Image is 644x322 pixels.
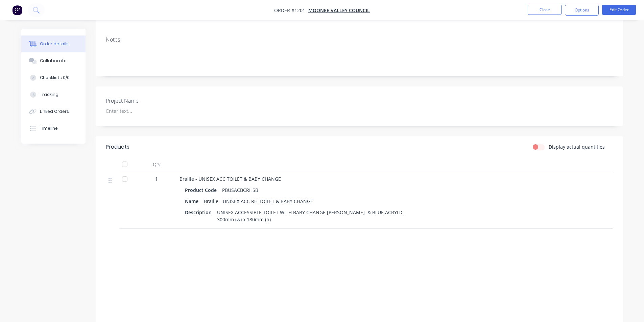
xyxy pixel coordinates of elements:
[21,35,86,52] button: Order details
[308,7,370,14] a: Moonee Valley Council
[565,5,599,16] button: Options
[214,207,406,224] div: UNISEX ACCESSIBLE TOILET WITH BABY CHANGE [PERSON_NAME] & BLUE ACRYLIC 300mm (w) x 180mm (h)
[40,41,69,47] div: Order details
[21,52,86,69] button: Collaborate
[185,207,214,217] div: Description
[21,103,86,120] button: Linked Orders
[40,92,58,98] div: Tracking
[528,5,562,15] button: Close
[40,58,67,64] div: Collaborate
[106,97,190,105] label: Project Name
[155,175,158,182] span: 1
[549,143,605,150] label: Display actual quantities
[201,196,316,206] div: Braille - UNISEX ACC RH TOILET & BABY CHANGE
[40,125,58,131] div: Timeline
[274,7,308,14] span: Order #1201 -
[40,108,69,115] div: Linked Orders
[185,196,201,206] div: Name
[180,176,281,182] span: Braille - UNISEX ACC TOILET & BABY CHANGE
[602,5,636,15] button: Edit Order
[136,158,177,171] div: Qty
[21,120,86,137] button: Timeline
[106,36,613,43] div: Notes
[21,86,86,103] button: Tracking
[12,5,22,15] img: Factory
[40,75,70,81] div: Checklists 0/0
[21,69,86,86] button: Checklists 0/0
[219,185,261,195] div: PBUSACBCRHSB
[185,185,219,195] div: Product Code
[106,143,129,151] div: Products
